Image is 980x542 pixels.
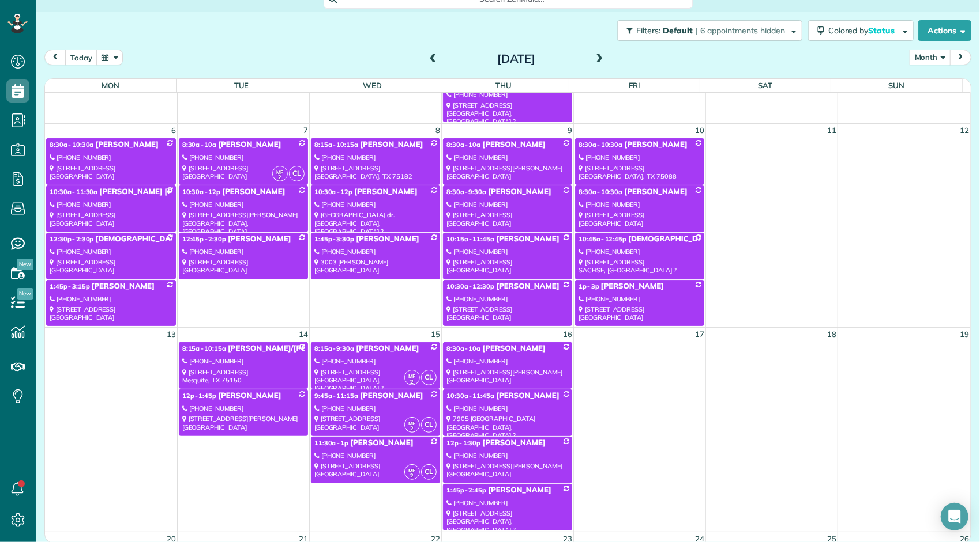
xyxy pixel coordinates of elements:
[95,234,246,244] span: [DEMOGRAPHIC_DATA][PERSON_NAME]
[314,404,437,412] div: [PHONE_NUMBER]
[868,25,896,36] span: Status
[696,25,785,36] span: | 6 appointments hidden
[405,423,419,434] small: 2
[95,140,158,149] span: [PERSON_NAME]
[17,288,33,300] span: New
[496,282,559,291] span: [PERSON_NAME]
[91,282,154,291] span: [PERSON_NAME]
[314,439,349,447] span: 11:30a - 1p
[959,328,970,341] a: 19
[50,248,172,256] div: [PHONE_NUMBER]
[579,305,701,322] div: [STREET_ADDRESS] [GEOGRAPHIC_DATA]
[446,90,569,98] div: [PHONE_NUMBER]
[102,81,119,90] span: Mon
[636,25,660,36] span: Filters:
[488,486,551,495] span: [PERSON_NAME]
[446,101,569,126] div: [STREET_ADDRESS] [GEOGRAPHIC_DATA], [GEOGRAPHIC_DATA] ?
[228,234,291,244] span: [PERSON_NAME]
[446,357,569,365] div: [PHONE_NUMBER]
[354,187,417,196] span: [PERSON_NAME]
[579,282,599,290] span: 1p - 3p
[446,164,569,181] div: [STREET_ADDRESS][PERSON_NAME] [GEOGRAPHIC_DATA]
[314,357,437,365] div: [PHONE_NUMBER]
[488,187,551,196] span: [PERSON_NAME]
[446,153,569,161] div: [PHONE_NUMBER]
[408,467,415,473] span: MF
[182,404,305,412] div: [PHONE_NUMBER]
[314,462,437,479] div: [STREET_ADDRESS] [GEOGRAPHIC_DATA]
[182,164,305,181] div: [STREET_ADDRESS] [GEOGRAPHIC_DATA]
[496,234,559,244] span: [PERSON_NAME]
[446,141,481,149] span: 8:30a - 10a
[446,258,569,275] div: [STREET_ADDRESS] [GEOGRAPHIC_DATA]
[826,328,838,341] a: 18
[446,200,569,209] div: [PHONE_NUMBER]
[166,328,177,341] a: 13
[314,452,437,460] div: [PHONE_NUMBER]
[182,141,217,149] span: 8:30a - 10a
[182,248,305,256] div: [PHONE_NUMBER]
[314,211,437,236] div: [GEOGRAPHIC_DATA] dr. [GEOGRAPHIC_DATA], [GEOGRAPHIC_DATA] ?
[625,187,688,196] span: [PERSON_NAME]
[758,81,772,90] span: Sat
[444,52,588,65] h2: [DATE]
[562,328,573,341] a: 16
[446,452,569,460] div: [PHONE_NUMBER]
[625,140,688,149] span: [PERSON_NAME]
[421,417,437,433] span: CL
[495,81,512,90] span: Thu
[182,188,221,196] span: 10:30a - 12p
[888,81,904,90] span: Sun
[50,153,172,161] div: [PHONE_NUMBER]
[434,124,441,137] a: 8
[408,420,415,426] span: MF
[941,503,968,530] div: Open Intercom Messenger
[50,200,172,209] div: [PHONE_NUMBER]
[482,140,545,149] span: [PERSON_NAME]
[579,211,701,228] div: [STREET_ADDRESS] [GEOGRAPHIC_DATA]
[694,328,705,341] a: 17
[446,211,569,228] div: [STREET_ADDRESS] [GEOGRAPHIC_DATA]
[356,234,419,244] span: [PERSON_NAME]
[628,234,779,244] span: [DEMOGRAPHIC_DATA][PERSON_NAME]
[218,391,281,400] span: [PERSON_NAME]
[910,50,951,65] button: Month
[918,20,971,41] button: Actions
[421,370,437,385] span: CL
[446,486,487,494] span: 1:45p - 2:45p
[182,235,226,243] span: 12:45p - 2:30p
[99,187,227,196] span: [PERSON_NAME] [PERSON_NAME]
[314,188,353,196] span: 10:30a - 12p
[579,295,701,303] div: [PHONE_NUMBER]
[50,295,172,303] div: [PHONE_NUMBER]
[363,81,382,90] span: Wed
[314,248,437,256] div: [PHONE_NUMBER]
[446,305,569,322] div: [STREET_ADDRESS] [GEOGRAPHIC_DATA]
[808,20,914,41] button: Colored byStatus
[182,344,226,353] span: 8:15a - 10:15a
[446,295,569,303] div: [PHONE_NUMBER]
[276,169,283,175] span: MF
[949,50,971,65] button: next
[446,439,481,447] span: 12p - 1:30p
[482,438,545,448] span: [PERSON_NAME]
[182,415,305,431] div: [STREET_ADDRESS][PERSON_NAME] [GEOGRAPHIC_DATA]
[182,368,305,385] div: [STREET_ADDRESS] Mesquite, TX 75150
[694,124,705,137] a: 10
[314,141,358,149] span: 8:15a - 10:15a
[579,164,701,181] div: [STREET_ADDRESS] [GEOGRAPHIC_DATA], TX 75088
[828,25,899,36] span: Colored by
[959,124,970,137] a: 12
[182,211,305,236] div: [STREET_ADDRESS][PERSON_NAME] [GEOGRAPHIC_DATA], [GEOGRAPHIC_DATA]
[579,258,701,275] div: [STREET_ADDRESS] SACHSE, [GEOGRAPHIC_DATA] ?
[314,344,355,353] span: 8:15a - 9:30a
[360,391,423,400] span: [PERSON_NAME]
[314,235,355,243] span: 1:45p - 3:30p
[579,188,622,196] span: 8:30a - 10:30a
[50,188,97,196] span: 10:30a - 11:30a
[314,200,437,209] div: [PHONE_NUMBER]
[446,462,569,479] div: [STREET_ADDRESS][PERSON_NAME] [GEOGRAPHIC_DATA]
[170,124,177,137] a: 6
[350,438,413,448] span: [PERSON_NAME]
[228,344,356,353] span: [PERSON_NAME]/[PERSON_NAME]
